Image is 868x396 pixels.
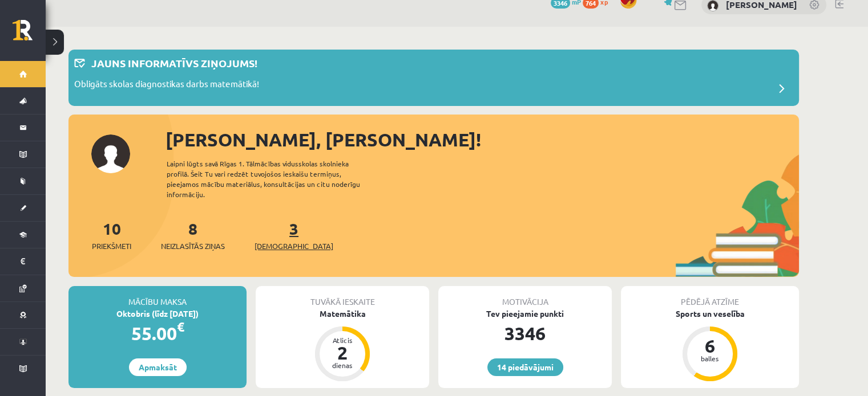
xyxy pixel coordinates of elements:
[438,320,612,347] div: 3346
[68,308,247,320] div: Oktobris (līdz [DATE])
[325,362,360,369] div: dienas
[68,320,247,347] div: 55.00
[167,158,380,199] div: Laipni lūgts savā Rīgas 1. Tālmācības vidusskolas skolnieka profilā. Šeit Tu vari redzēt tuvojošo...
[161,240,225,252] span: Neizlasītās ziņas
[74,55,793,100] a: Jauns informatīvs ziņojums! Obligāts skolas diagnostikas darbs matemātikā!
[693,355,727,362] div: balles
[621,308,799,383] a: Sports un veselība 6 balles
[177,319,184,335] span: €
[621,308,799,320] div: Sports un veselība
[438,286,612,308] div: Motivācija
[325,344,360,362] div: 2
[487,358,563,376] a: 14 piedāvājumi
[92,240,131,252] span: Priekšmeti
[165,126,799,153] div: [PERSON_NAME], [PERSON_NAME]!
[621,286,799,308] div: Pēdējā atzīme
[438,308,612,320] div: Tev pieejamie punkti
[256,308,429,383] a: Matemātika Atlicis 2 dienas
[68,286,247,308] div: Mācību maksa
[255,240,333,252] span: [DEMOGRAPHIC_DATA]
[325,337,360,344] div: Atlicis
[92,218,131,252] a: 10Priekšmeti
[91,55,257,71] p: Jauns informatīvs ziņojums!
[693,337,727,355] div: 6
[161,218,225,252] a: 8Neizlasītās ziņas
[255,218,333,252] a: 3[DEMOGRAPHIC_DATA]
[256,286,429,308] div: Tuvākā ieskaite
[13,20,46,48] a: Rīgas 1. Tālmācības vidusskola
[74,77,259,93] p: Obligāts skolas diagnostikas darbs matemātikā!
[256,308,429,320] div: Matemātika
[129,358,187,376] a: Apmaksāt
